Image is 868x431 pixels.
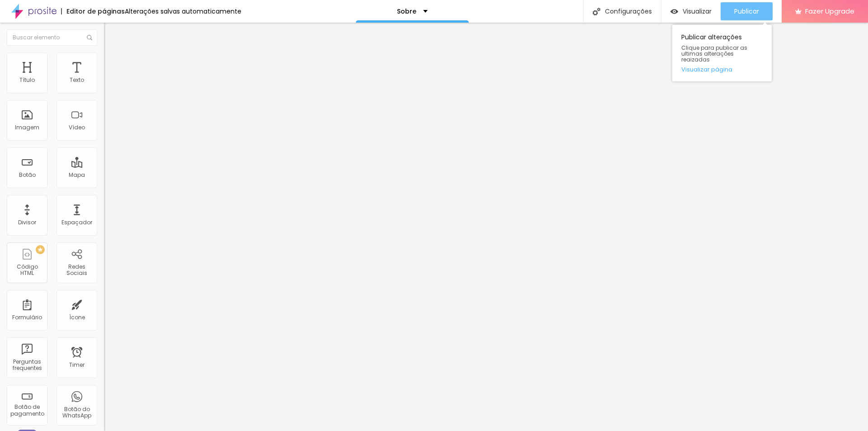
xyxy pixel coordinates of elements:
[69,314,85,321] div: Ícone
[61,8,125,14] div: Editor de páginas
[125,8,241,14] div: Alterações salvas automaticamente
[9,359,45,372] div: Perguntas frequentes
[104,23,868,431] iframe: Editor
[87,35,92,40] img: Icone
[681,66,763,72] a: Visualizar página
[9,264,45,277] div: Código HTML
[61,219,92,226] div: Espaçador
[15,124,39,131] div: Imagem
[734,8,759,15] span: Publicar
[397,8,416,14] p: Sobre
[59,406,94,419] div: Botão do WhatsApp
[59,264,94,277] div: Redes Sociais
[69,362,85,368] div: Timer
[670,8,678,15] img: view-1.svg
[19,172,36,178] div: Botão
[9,404,45,417] div: Botão de pagamento
[681,45,763,63] span: Clique para publicar as ultimas alterações reaizadas
[19,77,35,83] div: Título
[69,172,85,178] div: Mapa
[70,77,84,83] div: Texto
[7,29,97,46] input: Buscar elemento
[593,8,600,15] img: Icone
[661,2,721,20] button: Visualizar
[12,314,42,321] div: Formulário
[18,219,36,226] div: Divisor
[805,7,854,15] span: Fazer Upgrade
[683,8,712,15] span: Visualizar
[672,25,772,81] div: Publicar alterações
[721,2,773,20] button: Publicar
[69,124,85,131] div: Vídeo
